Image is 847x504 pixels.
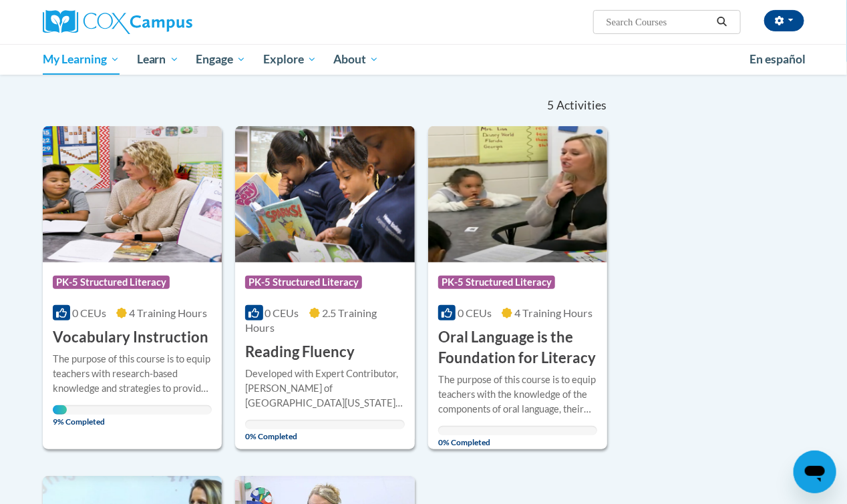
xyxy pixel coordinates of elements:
[34,44,128,75] a: My Learning
[196,51,246,67] span: Engage
[245,366,404,411] div: Developed with Expert Contributor, [PERSON_NAME] of [GEOGRAPHIC_DATA][US_STATE], [GEOGRAPHIC_DATA...
[458,306,492,319] span: 0 CEUs
[712,14,732,30] button: Search
[43,10,283,34] a: Cox Campus
[325,44,388,75] a: About
[438,372,597,417] div: The purpose of this course is to equip teachers with the knowledge of the components of oral lang...
[53,405,67,427] span: 9% Completed
[255,44,325,75] a: Explore
[137,51,179,67] span: Learn
[33,44,814,75] div: Main menu
[245,276,362,289] span: PK-5 Structured Literacy
[235,126,414,449] a: Course LogoPK-5 Structured Literacy0 CEUs2.5 Training Hours Reading FluencyDeveloped with Expert ...
[235,126,414,262] img: Course Logo
[438,276,555,289] span: PK-5 Structured Literacy
[428,126,607,449] a: Course LogoPK-5 Structured Literacy0 CEUs4 Training Hours Oral Language is the Foundation for Lit...
[764,10,804,31] button: Account Settings
[53,405,67,415] div: Your progress
[263,51,317,67] span: Explore
[129,306,207,319] span: 4 Training Hours
[556,98,607,113] span: Activities
[43,10,192,34] img: Cox Campus
[794,451,836,493] iframe: Button to launch messaging window
[53,327,208,348] h3: Vocabulary Instruction
[333,51,379,67] span: About
[438,327,597,368] h3: Oral Language is the Foundation for Literacy
[741,45,814,73] a: En español
[245,306,376,334] span: 2.5 Training Hours
[265,306,299,319] span: 0 CEUs
[43,126,222,262] img: Course Logo
[245,342,355,362] h3: Reading Fluency
[72,306,106,319] span: 0 CEUs
[128,44,188,75] a: Learn
[53,352,212,396] div: The purpose of this course is to equip teachers with research-based knowledge and strategies to p...
[514,306,592,319] span: 4 Training Hours
[53,276,170,289] span: PK-5 Structured Literacy
[749,52,806,66] span: En español
[605,14,712,30] input: Search Courses
[187,44,255,75] a: Engage
[428,126,607,262] img: Course Logo
[547,98,554,113] span: 5
[43,126,222,449] a: Course LogoPK-5 Structured Literacy0 CEUs4 Training Hours Vocabulary InstructionThe purpose of th...
[43,51,120,67] span: My Learning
